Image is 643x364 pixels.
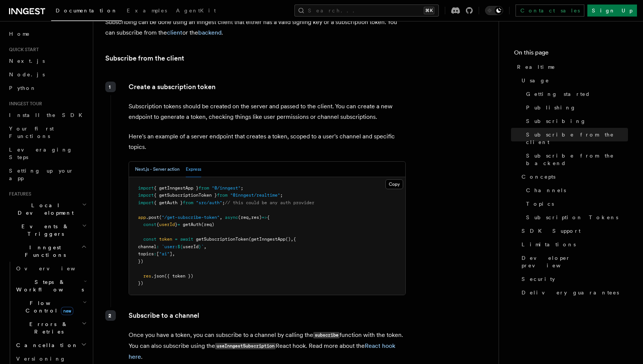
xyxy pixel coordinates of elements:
[154,200,183,205] span: { getAuth }
[159,222,175,227] span: userId
[183,222,201,227] span: getAuth
[154,251,156,256] span: :
[13,317,88,338] button: Errors & Retries
[519,238,628,251] a: Limitations
[201,244,204,249] span: `
[16,265,94,271] span: Overview
[523,114,628,128] a: Subscribing
[6,143,88,164] a: Leveraging Steps
[175,222,177,227] span: }
[105,17,406,38] p: Subscribing can be done using an Inngest client that either has a valid signing key or a subscrip...
[162,215,220,220] span: "/get-subscribe-token"
[6,27,88,41] a: Home
[13,278,84,293] span: Steps & Workflows
[156,251,159,256] span: [
[522,275,555,283] span: Security
[523,101,628,114] a: Publishing
[6,108,88,122] a: Install the SDK
[220,215,222,220] span: ,
[526,152,628,167] span: Subscribe from the backend
[143,273,151,279] span: res
[201,222,214,227] span: (req)
[6,122,88,143] a: Your first Functions
[143,237,156,242] span: const
[138,244,156,249] span: channel
[587,5,637,17] a: Sign Up
[177,222,180,227] span: =
[183,244,199,249] span: userId
[129,330,406,362] p: Once you have a token, you can subscribe to a channel by calling the function with the token. You...
[6,244,81,259] span: Inngest Functions
[167,29,182,36] a: client
[172,251,175,256] span: ,
[186,162,201,177] button: Express
[183,200,193,205] span: from
[523,211,628,224] a: Subscription Tokens
[13,320,82,335] span: Errors & Retries
[514,48,628,60] h4: On this page
[485,6,503,15] button: Toggle dark mode
[294,5,439,17] button: Search...⌘K
[129,342,395,360] a: React hook here
[6,47,39,53] span: Quick start
[105,82,116,92] div: 1
[129,82,406,92] p: Create a subscription token
[154,193,217,198] span: { getSubscriptionToken }
[522,241,576,248] span: Limitations
[519,74,628,87] a: Usage
[199,244,201,249] span: }
[6,220,88,241] button: Events & Triggers
[177,244,183,249] span: ${
[267,215,270,220] span: {
[171,2,220,20] a: AgentKit
[13,338,88,352] button: Cancellation
[6,68,88,81] a: Node.js
[251,237,285,242] span: getInngestApp
[6,223,82,238] span: Events & Triggers
[129,310,406,321] p: Subscribe to a channel
[159,215,162,220] span: (
[196,200,222,205] span: "src/auth"
[6,199,88,220] button: Local Development
[6,54,88,68] a: Next.js
[522,289,619,296] span: Delivery guarantees
[9,71,45,77] span: Node.js
[519,224,628,238] a: SDK Support
[522,77,549,84] span: Usage
[16,356,66,362] span: Versioning
[146,215,159,220] span: .post
[9,168,74,181] span: Setting up your app
[61,307,73,315] span: new
[127,8,167,14] span: Examples
[225,200,314,205] span: // this could be any auth provider
[249,237,251,242] span: (
[162,244,177,249] span: `user:
[170,251,172,256] span: ]
[159,237,172,242] span: token
[514,60,628,74] a: Realtime
[56,8,118,14] span: Documentation
[519,272,628,286] a: Security
[204,244,206,249] span: ,
[9,30,30,38] span: Home
[138,259,143,264] span: })
[523,184,628,197] a: Channels
[6,164,88,185] a: Setting up your app
[230,193,280,198] span: "@inngest/realtime"
[138,185,154,191] span: import
[135,162,180,177] button: Next.js - Server action
[262,215,267,220] span: =>
[9,147,73,160] span: Leveraging Steps
[6,202,82,217] span: Local Development
[519,251,628,272] a: Developer preview
[151,273,164,279] span: .json
[215,343,276,349] code: useInngestSubscription
[523,128,628,149] a: Subscribe from the client
[138,251,154,256] span: topics
[129,101,406,122] p: Subscription tokens should be created on the server and passed to the client. You can create a ne...
[516,5,584,17] a: Contact sales
[6,81,88,95] a: Python
[138,193,154,198] span: import
[522,173,555,180] span: Concepts
[6,241,88,262] button: Inngest Functions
